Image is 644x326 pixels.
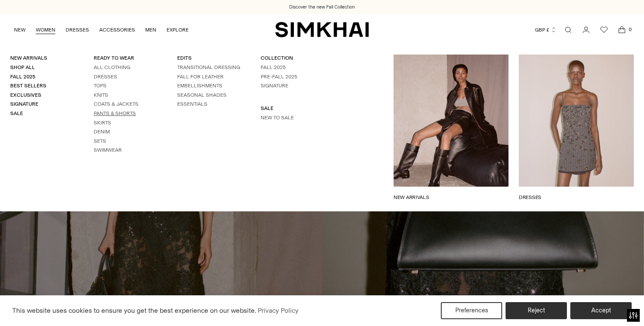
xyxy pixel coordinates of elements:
a: MEN [145,20,156,39]
a: Discover the new Fall Collection [289,4,355,11]
a: Open search modal [560,21,577,38]
a: ACCESSORIES [99,20,135,39]
a: EXPLORE [167,20,189,39]
button: Preferences [441,302,502,319]
a: Open cart modal [613,21,630,38]
button: GBP £ [535,20,557,39]
a: Go to the account page [578,21,595,38]
button: Accept [570,302,632,319]
span: This website uses cookies to ensure you get the best experience on our website. [12,306,256,314]
button: Reject [506,302,567,319]
a: WOMEN [36,20,55,39]
span: 0 [626,26,634,33]
a: SIMKHAI [275,21,369,38]
a: DRESSES [66,20,89,39]
a: Privacy Policy (opens in a new tab) [256,304,300,317]
a: Wishlist [595,21,612,38]
a: NEW [14,20,26,39]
